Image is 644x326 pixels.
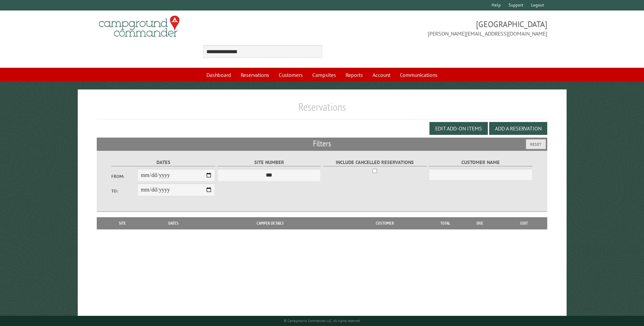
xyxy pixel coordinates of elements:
button: Reset [526,139,546,149]
th: Due [459,217,501,229]
h2: Filters [97,138,547,150]
th: Customer [338,217,431,229]
label: Customer Name [429,159,532,166]
a: Reservations [237,68,273,81]
a: Dashboard [202,68,235,81]
a: Account [368,68,394,81]
a: Communications [396,68,442,81]
a: Reports [342,68,367,81]
small: © Campground Commander LLC. All rights reserved. [284,319,361,323]
button: Add a Reservation [489,122,547,135]
label: To: [111,188,137,194]
th: Camper Details [203,217,338,229]
label: Include Cancelled Reservations [323,159,427,166]
button: Edit Add-on Items [429,122,488,135]
a: Campsites [308,68,340,81]
label: Dates [111,159,215,166]
th: Dates [145,217,203,229]
img: Campground Commander [97,13,182,40]
th: Total [431,217,459,229]
h1: Reservations [97,100,547,119]
span: [GEOGRAPHIC_DATA] [PERSON_NAME][EMAIL_ADDRESS][DOMAIN_NAME] [322,19,547,38]
label: Site Number [217,159,321,166]
label: From: [111,173,137,180]
a: Customers [275,68,307,81]
th: Edit [501,217,547,229]
th: Site [100,217,144,229]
